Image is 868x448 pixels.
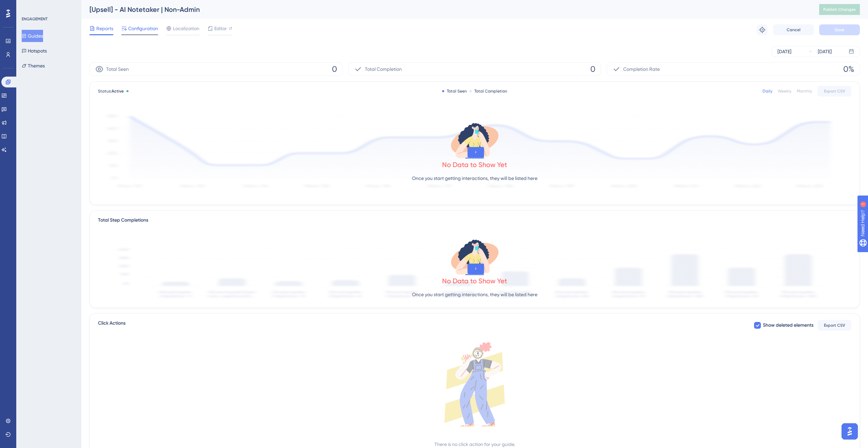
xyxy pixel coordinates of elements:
span: Click Actions [98,319,125,331]
span: Save [835,27,844,33]
span: Status: [98,88,124,94]
span: Cancel [787,27,801,33]
div: ENGAGEMENT [22,16,47,22]
span: Editor [214,24,227,33]
div: Total Seen [442,88,467,94]
span: Reports [96,24,113,33]
span: Active [112,89,124,94]
div: Monthly [797,88,812,94]
div: [DATE] [818,47,832,56]
button: Export CSV [817,86,851,97]
button: Hotspots [22,45,47,57]
span: Publish Changes [823,7,856,12]
button: Themes [22,60,45,72]
span: Export CSV [824,323,845,328]
button: Export CSV [817,320,851,331]
div: [Upsell] - AI Notetaker | Non-Admin [90,5,802,14]
span: Total Completion [365,65,402,73]
div: Daily [763,88,772,94]
span: Need Help? [16,2,42,10]
div: Weekly [778,88,791,94]
div: Total Step Completions [98,216,148,224]
span: Localization [173,24,199,33]
p: Once you start getting interactions, they will be listed here [412,174,537,182]
span: Total Seen [106,65,129,73]
div: No Data to Show Yet [442,276,507,286]
span: Configuration [128,24,158,33]
div: No Data to Show Yet [442,160,507,169]
iframe: UserGuiding AI Assistant Launcher [840,421,860,442]
span: 0% [843,64,854,75]
span: 0 [590,64,595,75]
span: Show deleted elements [763,321,813,329]
div: 1 [47,3,49,9]
button: Save [819,24,860,35]
span: Export CSV [824,88,845,94]
button: Publish Changes [819,4,860,15]
div: [DATE] [777,47,791,56]
button: Guides [22,30,43,42]
button: Cancel [773,24,814,35]
div: Total Completion [470,88,507,94]
span: 0 [332,64,337,75]
span: Completion Rate [623,65,660,73]
p: Once you start getting interactions, they will be listed here [412,290,537,299]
